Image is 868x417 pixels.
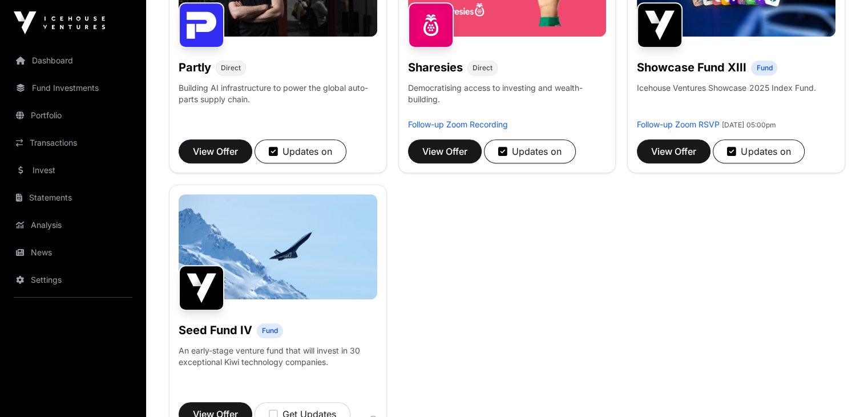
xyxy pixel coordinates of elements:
a: Fund Investments [9,75,137,101]
a: Settings [9,267,137,292]
button: View Offer [637,139,710,163]
div: Updates on [727,145,790,158]
a: Transactions [9,130,137,155]
a: Invest [9,158,137,183]
span: Direct [221,63,241,73]
h1: Seed Fund IV [179,322,252,338]
a: Statements [9,185,137,210]
span: Fund [262,326,278,335]
a: Dashboard [9,48,137,73]
a: Analysis [9,212,137,238]
button: View Offer [179,139,252,163]
span: View Offer [651,145,696,158]
span: View Offer [193,145,238,158]
a: Follow-up Zoom Recording [408,119,508,129]
span: Fund [756,63,772,73]
button: View Offer [408,139,482,163]
a: Follow-up Zoom RSVP [637,119,720,129]
button: Updates on [255,139,346,163]
h1: Partly [179,59,211,75]
span: Direct [473,63,492,73]
span: View Offer [422,145,467,158]
button: Updates on [484,139,576,163]
div: Updates on [498,145,562,158]
iframe: Chat Widget [811,362,868,417]
p: Building AI infrastructure to power the global auto-parts supply chain. [179,82,377,119]
h1: Showcase Fund XIII [637,59,746,75]
div: Updates on [269,145,332,158]
a: News [9,240,137,265]
span: [DATE] 05:00pm [722,121,776,129]
h1: Sharesies [408,59,463,75]
img: Showcase Fund XIII [637,2,683,48]
button: Updates on [713,139,805,163]
a: Portfolio [9,103,137,128]
p: Democratising access to investing and wealth-building. [408,82,607,119]
img: Seed Fund IV [179,265,224,311]
img: image-1600x800.jpg [179,194,377,299]
img: Partly [179,2,224,48]
p: Icehouse Ventures Showcase 2025 Index Fund. [637,82,815,94]
img: Sharesies [408,2,454,48]
p: An early-stage venture fund that will invest in 30 exceptional Kiwi technology companies. [179,345,377,368]
img: Icehouse Ventures Logo [14,11,105,34]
